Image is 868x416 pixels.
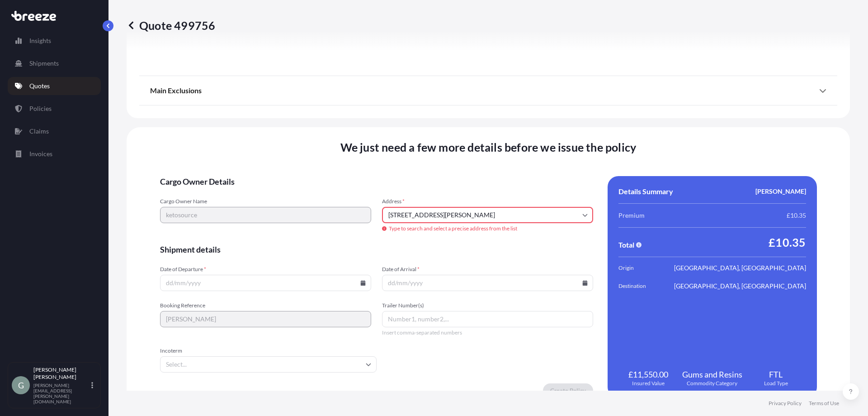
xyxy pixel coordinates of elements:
[160,244,593,255] span: Shipment details
[618,211,645,220] span: Premium
[382,302,593,309] span: Trailer Number(s)
[382,275,593,291] input: dd/mm/yyyy
[543,383,593,398] button: Create Policy
[160,302,371,309] span: Booking Reference
[632,380,665,387] span: Insured Value
[382,311,593,327] input: Number1, number2,...
[29,59,59,68] p: Shipments
[160,311,371,327] input: Your internal reference
[8,54,101,72] a: Shipments
[618,187,673,196] span: Details Summary
[33,366,90,381] p: [PERSON_NAME] [PERSON_NAME]
[674,282,806,291] span: [GEOGRAPHIC_DATA], [GEOGRAPHIC_DATA]
[160,266,371,273] span: Date of Departure
[809,400,839,407] a: Terms of Use
[382,266,593,273] span: Date of Arrival
[618,240,634,249] span: Total
[340,140,637,154] span: We just need a few more details before we issue the policy
[382,329,593,336] span: Insert comma-separated numbers
[29,81,50,91] p: Quotes
[755,187,806,196] span: [PERSON_NAME]
[628,369,668,380] span: £11,550.00
[160,176,593,187] span: Cargo Owner Details
[29,127,49,136] p: Claims
[618,263,669,273] span: Origin
[29,36,51,45] p: Insights
[618,282,669,291] span: Destination
[8,122,101,140] a: Claims
[29,149,52,158] p: Invoices
[687,380,737,387] span: Commodity Category
[769,235,806,249] span: £10.35
[382,198,593,205] span: Address
[382,225,593,232] span: Type to search and select a precise address from the list
[769,400,802,407] a: Privacy Policy
[8,77,101,95] a: Quotes
[769,369,783,380] span: FTL
[33,383,90,404] p: [PERSON_NAME][EMAIL_ADDRESS][PERSON_NAME][DOMAIN_NAME]
[160,198,371,205] span: Cargo Owner Name
[674,263,806,273] span: [GEOGRAPHIC_DATA], [GEOGRAPHIC_DATA]
[8,32,101,50] a: Insights
[160,347,377,354] span: Incoterm
[150,80,826,101] div: Main Exclusions
[127,18,215,33] p: Quote 499756
[150,86,202,95] span: Main Exclusions
[160,356,377,373] input: Select...
[18,381,24,390] span: G
[550,386,586,395] p: Create Policy
[764,380,788,387] span: Load Type
[8,145,101,163] a: Invoices
[382,207,593,223] input: Cargo owner address
[8,100,101,118] a: Policies
[160,275,371,291] input: dd/mm/yyyy
[787,211,806,220] span: £10.35
[682,369,742,380] span: Gums and Resins
[29,104,52,113] p: Policies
